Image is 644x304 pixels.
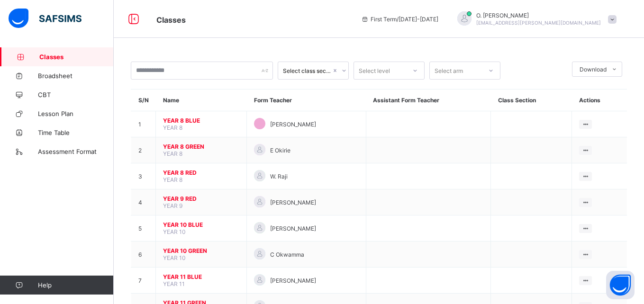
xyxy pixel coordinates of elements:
span: Classes [39,53,114,61]
span: YEAR 9 [163,202,182,209]
td: 2 [131,137,156,163]
span: YEAR 10 [163,228,186,235]
span: E Okirie [270,147,290,154]
span: YEAR 9 RED [163,195,239,202]
th: Form Teacher [247,89,366,111]
span: Broadsheet [38,72,114,80]
span: Assessment Format [38,148,114,155]
td: 6 [131,241,156,268]
span: YEAR 8 [163,124,182,131]
span: YEAR 8 BLUE [163,117,239,124]
th: Actions [572,89,627,111]
span: [PERSON_NAME] [270,199,316,206]
span: YEAR 10 [163,254,186,261]
span: C Okwamma [270,251,304,258]
span: YEAR 8 [163,150,182,157]
span: [PERSON_NAME] [270,277,316,284]
span: YEAR 8 RED [163,169,239,176]
div: O.Albert [448,11,621,27]
span: YEAR 10 GREEN [163,247,239,254]
span: [EMAIL_ADDRESS][PERSON_NAME][DOMAIN_NAME] [476,20,601,26]
span: O. [PERSON_NAME] [476,12,601,19]
span: YEAR 11 [163,280,185,287]
td: 3 [131,163,156,189]
span: YEAR 11 BLUE [163,273,239,280]
th: Assistant Form Teacher [366,89,491,111]
img: safsims [9,9,82,28]
div: Select arm [435,62,463,80]
span: [PERSON_NAME] [270,225,316,232]
span: CBT [38,91,114,98]
th: Name [156,89,247,111]
span: YEAR 8 GREEN [163,143,239,150]
div: Select class section [283,67,331,74]
span: YEAR 8 [163,176,182,183]
span: YEAR 10 BLUE [163,221,239,228]
td: 1 [131,111,156,137]
td: 5 [131,215,156,241]
th: S/N [131,89,156,111]
span: Download [580,66,607,73]
span: Help [38,281,113,289]
button: Open asap [606,271,635,299]
span: Time Table [38,129,114,136]
td: 4 [131,189,156,215]
td: 7 [131,268,156,294]
span: W. Raji [270,173,288,180]
th: Class Section [491,89,572,111]
span: Classes [156,15,186,25]
span: session/term information [361,16,438,23]
div: Select level [359,62,390,80]
span: Lesson Plan [38,110,114,117]
span: [PERSON_NAME] [270,121,316,128]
